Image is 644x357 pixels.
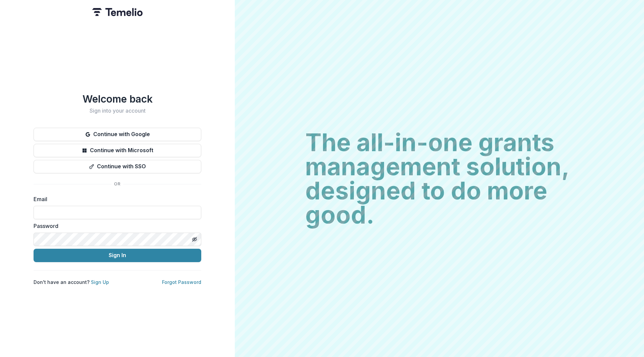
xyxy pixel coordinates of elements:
[34,249,201,262] button: Sign In
[34,128,201,141] button: Continue with Google
[189,234,200,245] button: Toggle password visibility
[34,195,197,203] label: Email
[162,279,201,285] a: Forgot Password
[34,160,201,173] button: Continue with SSO
[34,93,201,105] h1: Welcome back
[34,144,201,157] button: Continue with Microsoft
[34,222,197,230] label: Password
[34,279,109,286] p: Don't have an account?
[92,8,143,16] img: Temelio
[34,108,201,114] h2: Sign into your account
[91,279,109,285] a: Sign Up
